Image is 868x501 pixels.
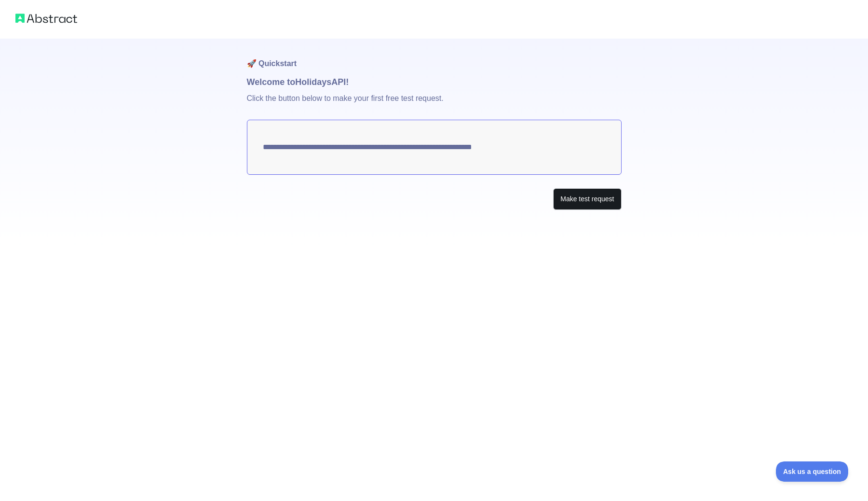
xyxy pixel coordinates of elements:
[247,39,622,75] h1: 🚀 Quickstart
[776,461,849,482] iframe: Toggle Customer Support
[553,188,621,210] button: Make test request
[15,12,77,25] img: Abstract logo
[247,75,622,89] h1: Welcome to Holidays API!
[247,89,622,120] p: Click the button below to make your first free test request.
